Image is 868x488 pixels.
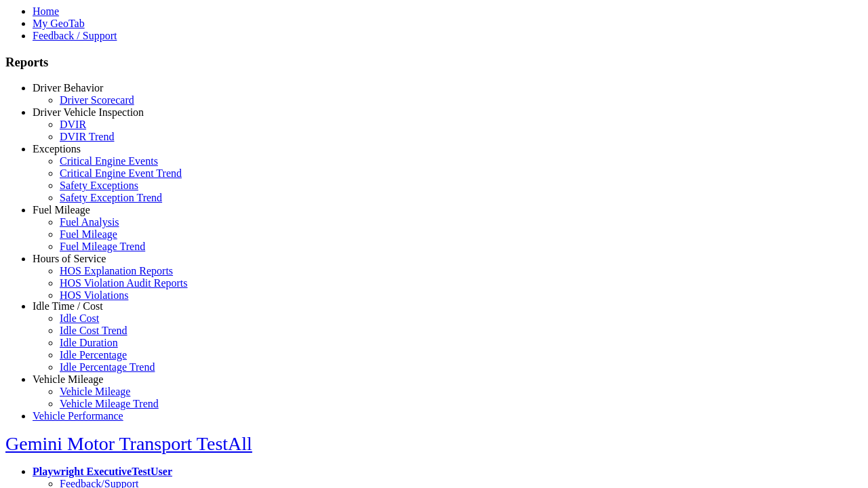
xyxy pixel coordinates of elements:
[33,204,90,216] a: Fuel Mileage
[60,312,99,324] a: Idle Cost
[60,398,159,409] a: Vehicle Mileage Trend
[5,55,863,70] h3: Reports
[60,228,117,240] a: Fuel Mileage
[33,300,103,312] a: Idle Time / Cost
[60,349,127,361] a: Idle Percentage
[33,253,106,264] a: Hours of Service
[60,241,145,252] a: Fuel Mileage Trend
[60,119,86,130] a: DVIR
[33,30,117,41] a: Feedback / Support
[33,82,103,94] a: Driver Behavior
[60,167,182,179] a: Critical Engine Event Trend
[33,466,172,477] a: Playwright ExecutiveTestUser
[60,289,128,301] a: HOS Violations
[33,106,144,118] a: Driver Vehicle Inspection
[60,131,114,142] a: DVIR Trend
[33,373,103,385] a: Vehicle Mileage
[60,192,162,203] a: Safety Exception Trend
[60,277,188,289] a: HOS Violation Audit Reports
[33,410,123,422] a: Vehicle Performance
[5,433,252,454] a: Gemini Motor Transport TestAll
[60,325,127,336] a: Idle Cost Trend
[33,18,85,29] a: My GeoTab
[60,180,138,191] a: Safety Exceptions
[60,94,134,106] a: Driver Scorecard
[33,5,59,17] a: Home
[60,361,155,373] a: Idle Percentage Trend
[60,155,158,167] a: Critical Engine Events
[60,386,130,397] a: Vehicle Mileage
[60,337,118,348] a: Idle Duration
[60,216,119,228] a: Fuel Analysis
[60,265,173,277] a: HOS Explanation Reports
[33,143,81,155] a: Exceptions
